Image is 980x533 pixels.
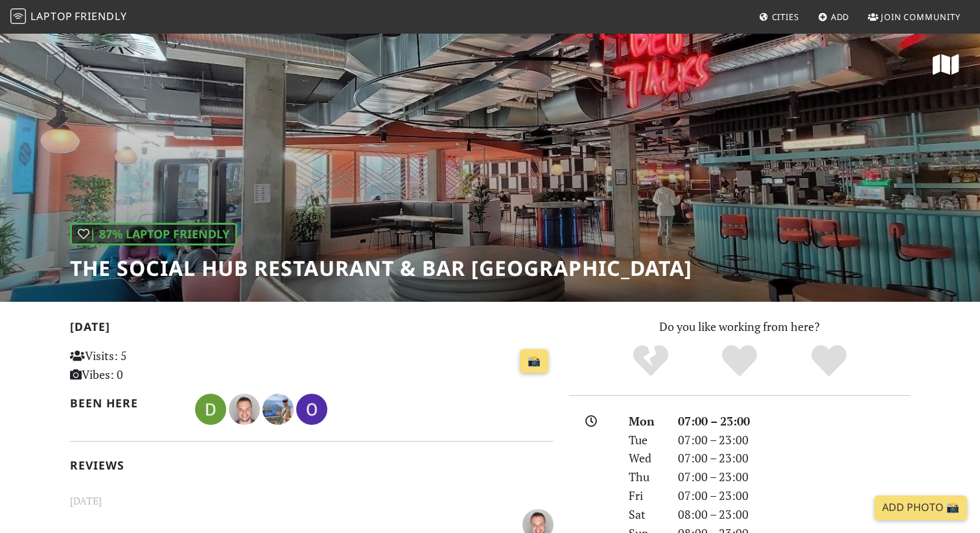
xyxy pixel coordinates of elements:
[70,223,237,245] div: | 87% Laptop Friendly
[10,6,127,28] a: LaptopFriendly LaptopFriendly
[296,394,327,425] img: 5274-otar.jpg
[195,400,229,416] span: Daniel E.
[75,9,126,23] span: Friendly
[754,5,804,28] a: Cities
[621,431,670,449] div: Tue
[296,400,327,416] span: Otar Khoperia
[863,5,966,28] a: Join Community
[670,468,918,486] div: 07:00 – 23:00
[262,400,296,416] span: Tom T
[195,394,226,425] img: 5893-daniel.jpg
[784,343,874,379] div: Definitely!
[520,349,548,374] a: 📸
[813,5,855,28] a: Add
[670,449,918,468] div: 07:00 – 23:00
[10,8,26,24] img: LaptopFriendly
[70,346,221,384] p: Visits: 5 Vibes: 0
[621,486,670,505] div: Fri
[229,400,262,416] span: Danilo Aleixo
[70,256,692,280] h1: The Social Hub Restaurant & Bar [GEOGRAPHIC_DATA]
[229,394,260,425] img: 5096-danilo.jpg
[670,412,918,431] div: 07:00 – 23:00
[522,515,554,530] span: Danilo Aleixo
[621,412,670,431] div: Mon
[262,394,294,425] img: 5810-tom.jpg
[831,11,850,23] span: Add
[621,468,670,486] div: Thu
[621,505,670,524] div: Sat
[670,486,918,505] div: 07:00 – 23:00
[569,317,910,336] p: Do you like working from here?
[772,11,799,23] span: Cities
[670,505,918,524] div: 08:00 – 23:00
[30,9,73,23] span: Laptop
[606,343,695,379] div: No
[70,320,554,339] h2: [DATE]
[874,495,967,520] a: Add Photo 📸
[670,431,918,449] div: 07:00 – 23:00
[70,459,554,472] h2: Reviews
[881,11,961,23] span: Join Community
[70,396,180,410] h2: Been here
[62,493,561,509] small: [DATE]
[621,449,670,468] div: Wed
[695,343,784,379] div: Yes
